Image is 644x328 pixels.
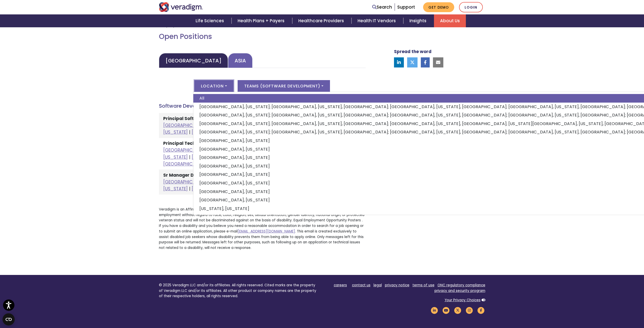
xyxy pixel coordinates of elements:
a: careers [334,283,347,288]
a: Support [397,4,415,10]
a: [GEOGRAPHIC_DATA] [159,53,228,68]
a: Get Demo [423,2,454,12]
span: | [189,154,190,160]
a: contact us [352,283,370,288]
a: [GEOGRAPHIC_DATA], [US_STATE] [192,154,264,160]
a: Health IT Vendors [351,14,403,27]
a: [GEOGRAPHIC_DATA], [US_STATE] [163,122,235,128]
img: Veradigm logo [159,2,203,12]
a: privacy notice [385,283,409,288]
p: © 2025 Veradigm LLC and/or its affiliates. All rights reserved. Cited marks are the property of V... [159,283,318,299]
a: Veradigm Instagram Link [465,308,474,313]
p: Veradigm is an Affirmative Action and Equal Opportunity Employer. All qualified applicants will r... [159,207,366,251]
a: Veradigm Twitter Link [453,308,462,313]
a: ONC regulatory compliance [438,283,485,288]
a: Health Plans + Payers [232,14,292,27]
a: Login [459,2,483,12]
a: Insights [403,14,434,27]
button: Location [194,80,233,92]
a: [GEOGRAPHIC_DATA], [US_STATE] [163,161,235,167]
button: Open CMP widget [3,313,15,325]
span: | [189,129,190,135]
a: Asia [228,53,253,68]
a: privacy and security program [434,288,485,293]
button: Teams (Software Development) [238,80,330,92]
a: [GEOGRAPHIC_DATA], [US_STATE] [163,122,361,135]
span: | [189,186,190,192]
a: Veradigm Facebook Link [477,308,485,313]
a: About Us [434,14,466,27]
a: [EMAIL_ADDRESS][DOMAIN_NAME] [238,229,295,234]
a: [GEOGRAPHIC_DATA], [US_STATE] [163,179,235,185]
a: Veradigm YouTube Link [442,308,450,313]
a: terms of use [412,283,434,288]
a: Your Privacy Choices [445,298,481,302]
a: Life Sciences [190,14,232,27]
h2: Open Positions [159,32,366,41]
a: Veradigm LinkedIn Link [430,308,439,313]
a: Healthcare Providers [292,14,351,27]
a: Search [372,4,392,11]
a: [GEOGRAPHIC_DATA], [US_STATE] [163,147,361,160]
h4: Software Development [159,103,366,109]
strong: Spread the word [394,49,431,55]
a: legal [373,283,382,288]
a: [GEOGRAPHIC_DATA], [US_STATE] [192,129,264,135]
a: [GEOGRAPHIC_DATA], [US_STATE] [192,186,264,192]
a: [GEOGRAPHIC_DATA], [US_STATE] [163,147,235,153]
